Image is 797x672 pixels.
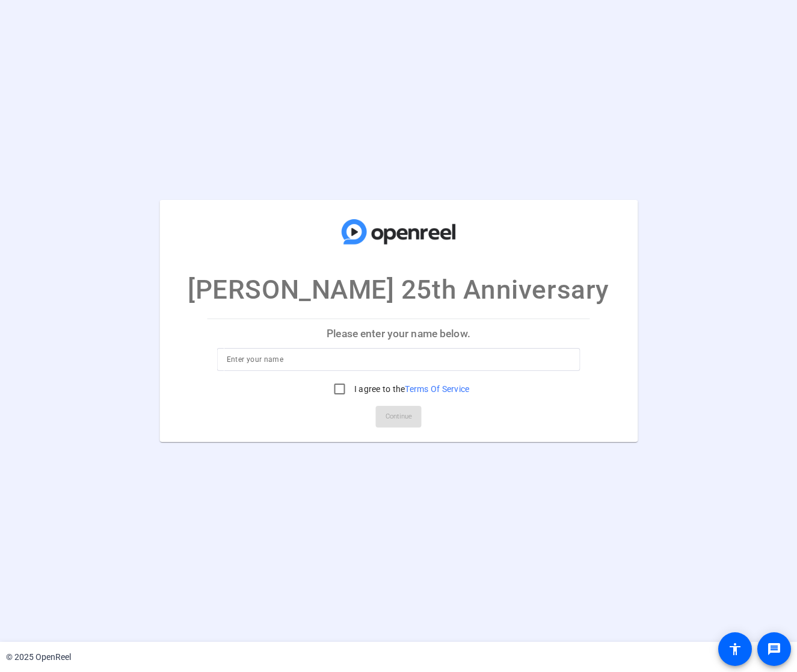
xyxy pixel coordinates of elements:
[188,270,609,310] p: [PERSON_NAME] 25th Anniversary
[6,651,71,664] div: © 2025 OpenReel
[227,352,571,367] input: Enter your name
[352,383,470,395] label: I agree to the
[405,384,469,394] a: Terms Of Service
[339,212,459,252] img: company-logo
[208,319,590,348] p: Please enter your name below.
[728,642,742,656] mat-icon: accessibility
[767,642,781,656] mat-icon: message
